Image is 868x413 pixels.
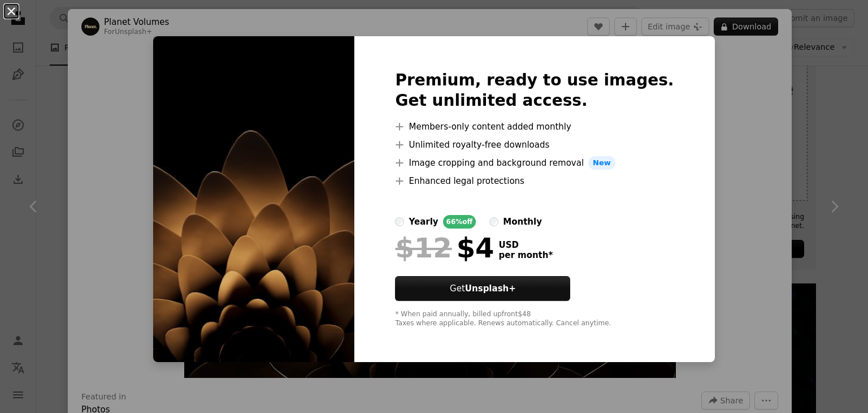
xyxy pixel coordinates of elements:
li: Unlimited royalty-free downloads [395,138,674,152]
span: New [588,156,615,170]
span: $12 [395,233,452,263]
li: Image cropping and background removal [395,156,674,170]
button: GetUnsplash+ [395,276,570,301]
div: monthly [503,215,542,229]
img: premium_photo-1686593681087-774c9c55fed2 [153,36,354,362]
div: 66% off [443,215,476,229]
input: yearly66%off [395,217,404,226]
span: per month * [498,250,553,260]
div: * When paid annually, billed upfront $48 Taxes where applicable. Renews automatically. Cancel any... [395,310,674,328]
h2: Premium, ready to use images. Get unlimited access. [395,70,674,111]
div: yearly [409,215,438,229]
li: Enhanced legal protections [395,174,674,188]
span: USD [498,240,553,250]
li: Members-only content added monthly [395,120,674,134]
div: $4 [395,233,494,263]
strong: Unsplash+ [465,283,516,294]
input: monthly [489,217,498,226]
